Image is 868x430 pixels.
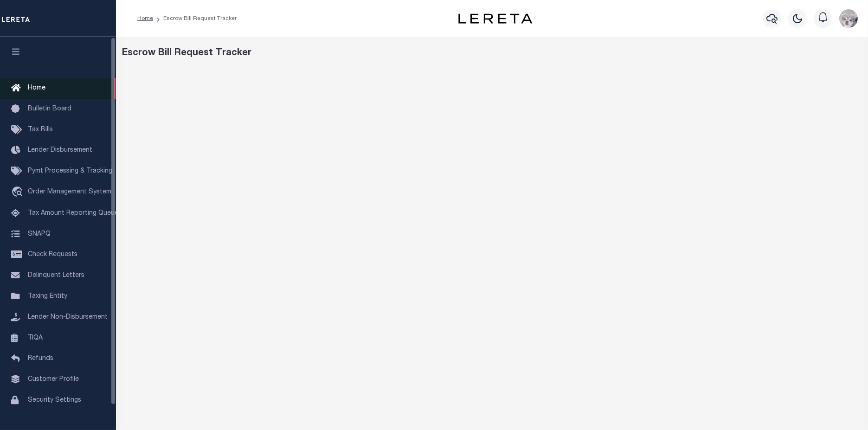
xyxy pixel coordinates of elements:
[28,272,84,279] span: Delinquent Letters
[28,355,53,362] span: Refunds
[28,397,81,404] span: Security Settings
[28,85,45,91] span: Home
[458,13,533,24] img: logo-dark.svg
[122,46,862,60] div: Escrow Bill Request Tracker
[137,16,153,21] a: Home
[11,186,26,199] i: travel_explore
[28,168,112,174] span: Pymt Processing & Tracking
[28,376,79,383] span: Customer Profile
[28,210,118,217] span: Tax Amount Reporting Queue
[153,14,237,23] li: Escrow Bill Request Tracker
[28,189,111,195] span: Order Management System
[28,334,43,341] span: TIQA
[28,251,77,258] span: Check Requests
[28,293,67,300] span: Taxing Entity
[28,314,108,321] span: Lender Non-Disbursement
[28,106,71,112] span: Bulletin Board
[28,147,92,154] span: Lender Disbursement
[28,231,51,237] span: SNAPQ
[28,127,53,133] span: Tax Bills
